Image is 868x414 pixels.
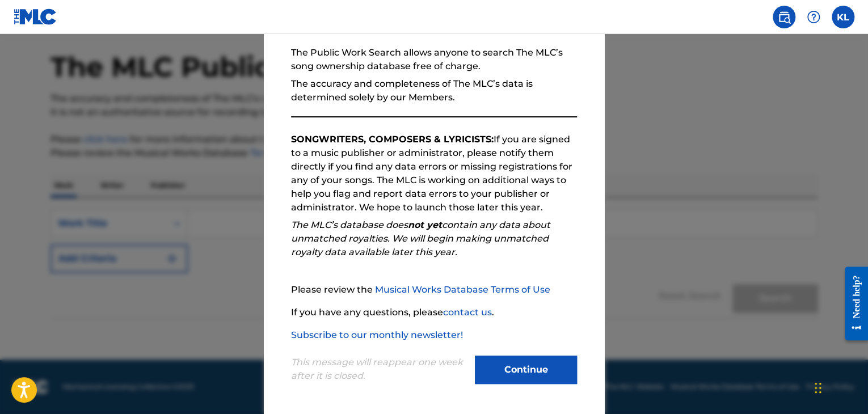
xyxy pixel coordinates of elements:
[291,329,463,340] a: Subscribe to our monthly newsletter!
[815,371,821,405] div: Drag
[408,219,442,230] strong: not yet
[291,46,577,73] p: The Public Work Search allows anyone to search The MLC’s song ownership database free of charge.
[291,134,494,145] strong: SONGWRITERS, COMPOSERS & LYRICISTS:
[475,356,577,384] button: Continue
[291,77,577,104] p: The accuracy and completeness of The MLC’s data is determined solely by our Members.
[807,10,820,24] img: help
[443,307,492,318] a: contact us
[291,133,577,214] p: If you are signed to a music publisher or administrator, please notify them directly if you find ...
[14,9,57,25] img: MLC Logo
[291,356,468,383] p: This message will reappear one week after it is closed.
[291,306,577,319] p: If you have any questions, please .
[802,6,825,28] div: Help
[836,258,868,349] iframe: Resource Center
[832,6,854,28] div: User Menu
[375,284,550,295] a: Musical Works Database Terms of Use
[777,10,791,24] img: search
[291,283,577,297] p: Please review the
[773,6,795,28] a: Public Search
[291,219,550,257] em: The MLC’s database does contain any data about unmatched royalties. We will begin making unmatche...
[811,360,868,414] iframe: Chat Widget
